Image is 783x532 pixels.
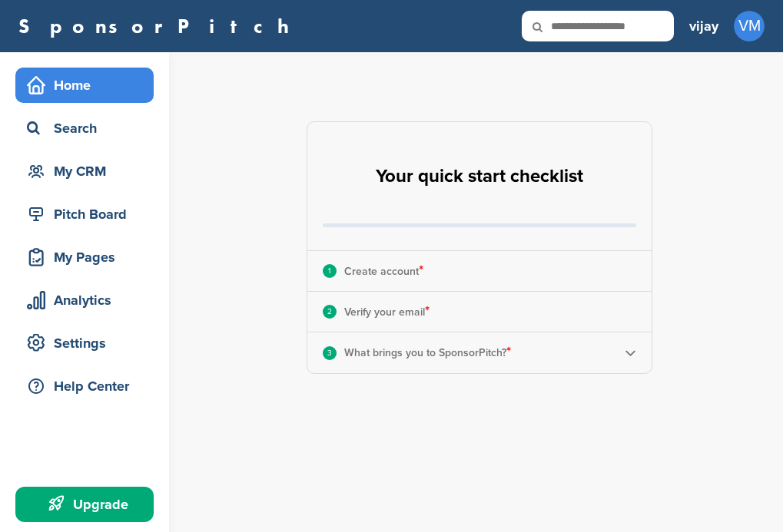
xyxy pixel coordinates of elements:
div: 3 [323,346,337,360]
a: Analytics [15,283,154,318]
div: Home [23,71,154,99]
a: Home [15,68,154,103]
div: My CRM [23,157,154,185]
a: My Pages [15,240,154,275]
a: Settings [15,325,154,361]
a: Search [15,111,154,146]
div: Upgrade [23,491,154,518]
a: My CRM [15,154,154,189]
div: Search [23,114,154,142]
h3: vijay [689,15,718,37]
a: Pitch Board [15,197,154,232]
div: Pitch Board [23,200,154,228]
a: vijay [689,9,718,43]
div: 1 [323,264,337,278]
div: 2 [323,305,337,319]
div: Analytics [23,286,154,314]
div: Settings [23,329,154,357]
div: Help Center [23,372,154,400]
p: Create account [344,261,423,281]
div: My Pages [23,243,154,271]
a: Help Center [15,368,154,404]
span: VM [734,11,765,41]
a: SponsorPitch [18,16,299,36]
p: Verify your email [344,302,430,322]
p: What brings you to SponsorPitch? [344,342,511,362]
a: Upgrade [15,487,154,522]
img: Checklist arrow 2 [625,347,636,359]
h2: Your quick start checklist [376,160,583,193]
